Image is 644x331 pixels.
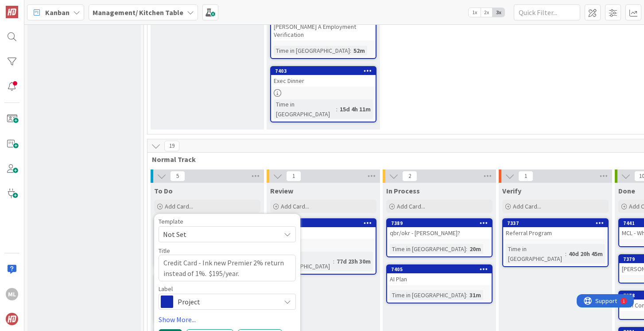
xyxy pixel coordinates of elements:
[270,12,376,59] a: [PERSON_NAME] A Employment VerificationTime in [GEOGRAPHIC_DATA]:52m
[481,8,493,17] span: 2x
[271,21,376,40] div: [PERSON_NAME] A Employment Verification
[387,219,492,239] div: 7389qbr/okr - [PERSON_NAME]?
[387,219,492,227] div: 7389
[271,219,376,227] div: 7228
[386,264,493,303] a: 7405AI PlanTime in [GEOGRAPHIC_DATA]:31m
[170,171,185,181] span: 5
[467,244,483,254] div: 20m
[336,104,338,114] span: :
[565,249,566,259] span: :
[281,202,309,210] span: Add Card...
[493,8,504,17] span: 3x
[286,171,301,181] span: 1
[271,67,376,87] div: 7403Exec Dinner
[165,202,193,210] span: Add Card...
[350,46,351,55] span: :
[271,227,376,239] div: RFP
[387,265,492,273] div: 7405
[466,244,467,254] span: :
[566,249,605,259] div: 40d 20h 45m
[397,202,425,210] span: Add Card...
[351,46,367,55] div: 52m
[159,314,296,325] a: Show More...
[270,186,293,195] span: Review
[270,218,376,275] a: 7228RFPTime in [GEOGRAPHIC_DATA]:77d 23h 30m
[159,218,183,225] span: Template
[386,186,420,195] span: In Process
[159,286,173,292] span: Label
[274,252,333,271] div: Time in [GEOGRAPHIC_DATA]
[164,141,179,151] span: 19
[275,220,376,226] div: 7228
[391,266,492,272] div: 7405
[386,218,493,257] a: 7389qbr/okr - [PERSON_NAME]?Time in [GEOGRAPHIC_DATA]:20m
[275,68,376,74] div: 7403
[178,296,276,308] span: Project
[503,219,608,227] div: 7337
[503,219,608,239] div: 7337Referral Program
[387,265,492,285] div: 7405AI Plan
[163,229,274,240] span: Not Set
[513,202,541,210] span: Add Card...
[274,99,336,119] div: Time in [GEOGRAPHIC_DATA]
[93,8,183,17] b: Management/ Kitchen Table
[154,186,173,195] span: To Do
[6,288,18,300] div: ML
[387,273,492,285] div: AI Plan
[469,8,481,17] span: 1x
[46,4,48,11] div: 1
[45,7,70,18] span: Kanban
[159,247,170,255] label: Title
[402,171,417,181] span: 2
[271,75,376,87] div: Exec Dinner
[390,290,466,300] div: Time in [GEOGRAPHIC_DATA]
[334,256,373,266] div: 77d 23h 30m
[6,313,18,325] img: avatar
[271,13,376,40] div: [PERSON_NAME] A Employment Verification
[333,256,334,266] span: :
[514,4,580,20] input: Quick Filter...
[159,255,296,281] textarea: Credit Card - Ink new Premier 2% return instead of 1%. $195/year.
[338,104,373,114] div: 15d 4h 11m
[270,66,376,122] a: 7403Exec DinnerTime in [GEOGRAPHIC_DATA]:15d 4h 11m
[271,219,376,239] div: 7228RFP
[6,6,18,18] img: Visit kanbanzone.com
[502,186,521,195] span: Verify
[518,171,533,181] span: 1
[618,186,635,195] span: Done
[391,220,492,226] div: 7389
[271,67,376,75] div: 7403
[390,244,466,254] div: Time in [GEOGRAPHIC_DATA]
[502,218,609,267] a: 7337Referral ProgramTime in [GEOGRAPHIC_DATA]:40d 20h 45m
[387,227,492,239] div: qbr/okr - [PERSON_NAME]?
[467,290,483,300] div: 31m
[507,220,608,226] div: 7337
[274,46,350,55] div: Time in [GEOGRAPHIC_DATA]
[466,290,467,300] span: :
[19,1,40,12] span: Support
[503,227,608,239] div: Referral Program
[506,244,565,264] div: Time in [GEOGRAPHIC_DATA]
